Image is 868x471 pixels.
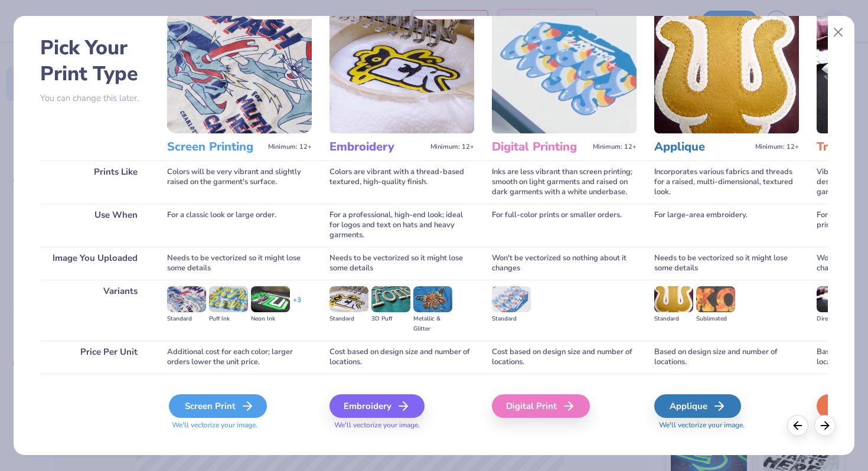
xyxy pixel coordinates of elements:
span: Most Popular [265,8,310,16]
div: Price Per Unit [40,341,149,374]
span: We'll vectorize your image. [329,420,474,430]
div: Standard [654,314,693,324]
div: Prints Like [40,161,149,204]
div: Metallic & Glitter [413,314,452,334]
div: Colors will be very vibrant and slightly raised on the garment's surface. [167,161,312,204]
span: Minimum: 12+ [593,143,637,151]
div: 3D Puff [371,314,410,324]
div: Inks are less vibrant than screen printing; smooth on light garments and raised on dark garments ... [492,161,637,204]
div: Colors are vibrant with a thread-based textured, high-quality finish. [329,161,474,204]
img: Sublimated [696,286,735,312]
div: For a professional, high-end look; ideal for logos and text on hats and heavy garments. [329,204,474,247]
img: Digital Printing [492,12,637,133]
img: Standard [167,286,206,312]
div: Puff Ink [209,314,248,324]
div: Cost based on design size and number of locations. [329,341,474,374]
div: Needs to be vectorized so it might lose some details [654,247,799,280]
span: Our Favorite [430,8,472,16]
div: Standard [329,314,368,324]
span: Minimum: 12+ [268,143,312,151]
img: Direct-to-film [817,286,856,312]
div: Cost based on design size and number of locations. [492,341,637,374]
div: For large-area embroidery. [654,204,799,247]
div: Variants [40,280,149,341]
div: Standard [167,314,206,324]
img: Applique [654,12,799,133]
span: We'll vectorize your image. [167,420,312,430]
span: We'll vectorize your image. [654,420,799,430]
div: Won't be vectorized so nothing about it changes [492,247,637,280]
div: Standard [492,314,531,324]
div: Applique [654,394,741,418]
div: Image You Uploaded [40,247,149,280]
div: Use When [40,204,149,247]
div: Incorporates various fabrics and threads for a raised, multi-dimensional, textured look. [654,161,799,204]
img: Standard [654,286,693,312]
h3: Embroidery [329,139,426,155]
img: Puff Ink [209,286,248,312]
span: Minimum: 12+ [430,143,474,151]
div: Embroidery [329,394,425,418]
div: Screen Print [169,394,267,418]
img: 3D Puff [371,286,410,312]
img: Screen Printing [167,12,312,133]
img: Standard [329,286,368,312]
p: You can change this later. [40,93,149,103]
h3: Applique [654,139,750,155]
div: Additional cost for each color; larger orders lower the unit price. [167,341,312,374]
span: Minimum: 12+ [755,143,799,151]
div: Needs to be vectorized so it might lose some details [329,247,474,280]
div: Digital Print [492,394,590,418]
div: Direct-to-film [817,314,856,324]
div: Neon Ink [251,314,290,324]
img: Standard [492,286,531,312]
div: Based on design size and number of locations. [654,341,799,374]
div: For full-color prints or smaller orders. [492,204,637,247]
div: For a classic look or large order. [167,204,312,247]
h3: Screen Printing [167,139,263,155]
img: Metallic & Glitter [413,286,452,312]
div: Sublimated [696,314,735,324]
div: + 3 [293,295,301,315]
h3: Digital Printing [492,139,588,155]
img: Neon Ink [251,286,290,312]
img: Embroidery [329,12,474,133]
h2: Pick Your Print Type [40,35,149,87]
div: Needs to be vectorized so it might lose some details [167,247,312,280]
button: Close [827,21,850,44]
